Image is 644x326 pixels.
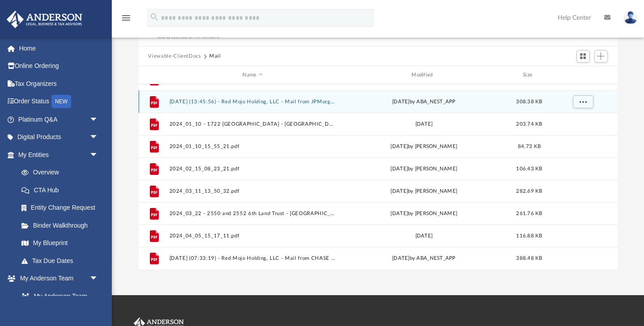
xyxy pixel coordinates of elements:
[551,71,614,79] div: id
[516,211,542,216] span: 261.76 KB
[139,84,618,269] div: grid
[516,99,542,104] span: 308.38 KB
[6,75,112,93] a: Tax Organizers
[340,143,508,151] div: [DATE] by [PERSON_NAME]
[169,166,336,172] button: 2024_02_15_08_23_21.pdf
[6,146,112,164] a: My Entitiesarrow_drop_down
[13,181,112,199] a: CTA Hub
[624,11,637,24] img: User Pic
[121,17,131,23] a: menu
[142,71,165,79] div: id
[516,166,542,171] span: 106.43 KB
[572,95,593,109] button: More options
[13,216,112,234] a: Binder Walkthrough
[340,71,507,79] div: Modified
[149,12,159,22] i: search
[340,254,508,262] div: [DATE] by ABA_NEST_APP
[511,71,547,79] div: Size
[6,270,107,288] a: My Anderson Teamarrow_drop_down
[148,52,201,60] button: Viewable-ClientDocs
[169,255,336,261] button: [DATE] (07:33:19) - Red Mojo Holding, LLC - Mail from CHASE JPMorgan Chase Bank, N.A..pdf
[6,128,112,146] a: Digital Productsarrow_drop_down
[13,287,103,305] a: My Anderson Team
[6,93,112,111] a: Order StatusNEW
[121,13,131,23] i: menu
[169,144,336,149] button: 2024_01_10_15_55_21.pdf
[516,233,542,238] span: 116.88 KB
[517,144,540,149] span: 84.73 KB
[89,110,107,129] span: arrow_drop_down
[169,121,336,127] button: 2024_01_10 - 1722 [GEOGRAPHIC_DATA] - [GEOGRAPHIC_DATA] Property Appraiser.pdf
[89,146,107,164] span: arrow_drop_down
[13,199,112,217] a: Entity Change Request
[209,52,221,60] button: Mail
[4,11,85,28] img: Anderson Advisors Platinum Portal
[13,164,112,182] a: Overview
[340,232,508,240] div: [DATE]
[169,188,336,194] button: 2024_03_11_13_50_32.pdf
[89,270,107,288] span: arrow_drop_down
[516,256,542,261] span: 388.48 KB
[89,128,107,147] span: arrow_drop_down
[169,99,336,105] button: [DATE] (13:45:56) - Red Mojo Holding, LLC - Mail from JPMorgan Chase Bank, N.A..pdf
[51,95,71,108] div: NEW
[169,233,336,239] button: 2024_04_05_15_17_11.pdf
[13,252,112,270] a: Tax Due Dates
[340,120,508,128] div: [DATE]
[516,189,542,194] span: 282.69 KB
[13,234,107,252] a: My Blueprint
[340,165,508,173] div: [DATE] by [PERSON_NAME]
[576,50,590,63] button: Switch to Grid View
[169,71,336,79] div: Name
[594,50,608,63] button: Add
[516,122,542,127] span: 203.74 KB
[340,98,508,106] div: [DATE] by ABA_NEST_APP
[6,57,112,75] a: Online Ordering
[340,210,508,218] div: [DATE] by [PERSON_NAME]
[6,110,112,128] a: Platinum Q&Aarrow_drop_down
[340,187,508,195] div: [DATE] by [PERSON_NAME]
[169,211,336,216] button: 2024_03_22 - 2550 and 2552 6th Land Trust - [GEOGRAPHIC_DATA] Property Appraiser.pdf
[6,39,112,57] a: Home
